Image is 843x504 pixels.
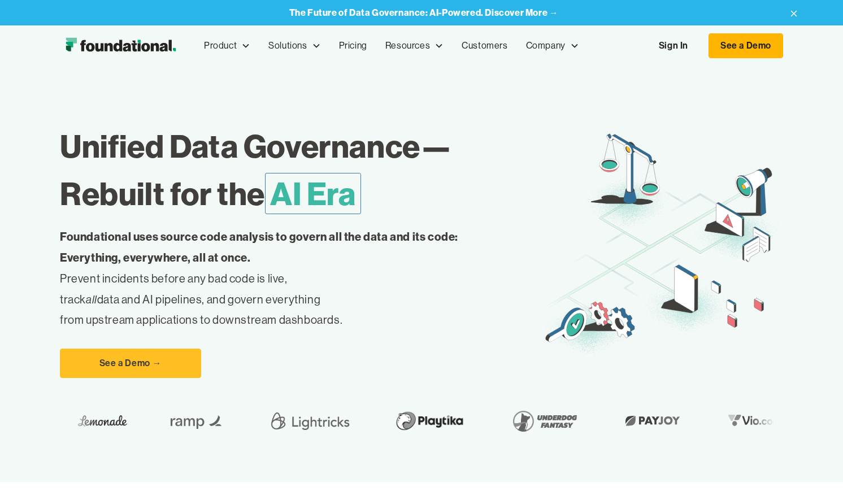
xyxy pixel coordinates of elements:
[268,38,307,53] div: Solutions
[711,412,777,429] img: Vio.com
[330,27,376,64] a: Pricing
[379,405,459,437] img: Playtika
[289,7,559,18] strong: The Future of Data Governance: AI-Powered. Discover More →
[257,405,342,437] img: Lightricks
[376,27,453,64] div: Resources
[526,38,566,53] div: Company
[265,173,361,214] span: AI Era
[609,412,675,429] img: Payjoy
[60,34,181,57] a: home
[259,27,329,64] div: Solutions
[153,405,220,437] img: Ramp
[289,7,559,18] a: The Future of Data Governance: AI-Powered. Discover More →
[385,38,430,53] div: Resources
[60,229,458,264] strong: Foundational uses source code analysis to govern all the data and its code: Everything, everywher...
[60,123,542,218] h1: Unified Data Governance— Rebuilt for the
[195,27,259,64] div: Product
[453,27,516,64] a: Customers
[60,349,201,378] a: See a Demo →
[648,34,699,58] a: Sign In
[86,292,97,306] em: all
[709,33,783,58] a: See a Demo
[496,405,572,437] img: Underdog Fantasy
[204,38,237,53] div: Product
[60,227,494,331] p: Prevent incidents before any bad code is live, track data and AI pipelines, and govern everything...
[67,412,116,429] img: Lemonade
[60,34,181,57] img: Foundational Logo
[517,27,588,64] div: Company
